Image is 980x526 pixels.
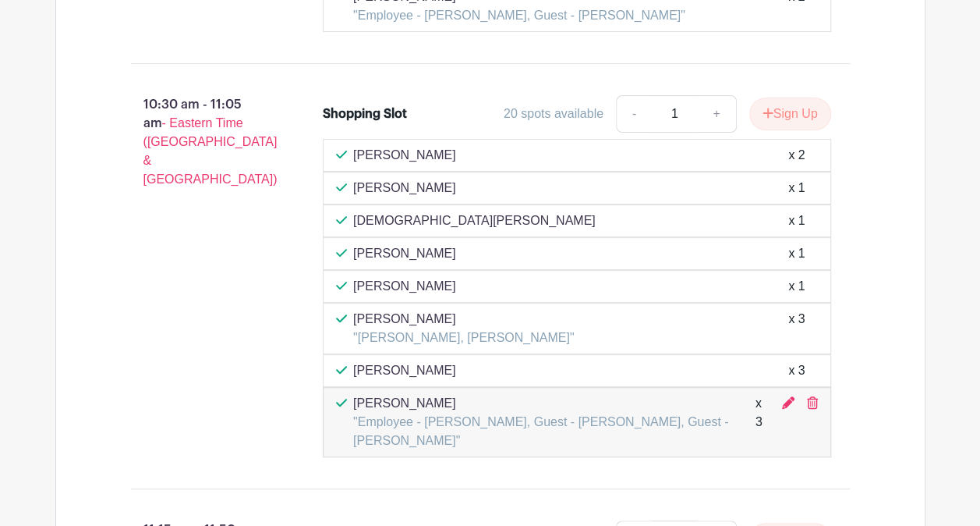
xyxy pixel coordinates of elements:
div: x 3 [788,361,805,380]
p: [PERSON_NAME] [353,179,456,197]
p: "Employee - [PERSON_NAME], Guest - [PERSON_NAME], Guest - [PERSON_NAME]" [353,413,755,450]
div: 20 spots available [504,105,603,123]
div: x 1 [788,179,805,197]
p: [PERSON_NAME] [353,277,456,296]
span: - Eastern Time ([GEOGRAPHIC_DATA] & [GEOGRAPHIC_DATA]) [143,116,278,186]
p: 10:30 am - 11:05 am [106,89,299,195]
button: Sign Up [749,98,831,130]
p: [DEMOGRAPHIC_DATA][PERSON_NAME] [353,211,596,230]
p: "Employee - [PERSON_NAME], Guest - [PERSON_NAME]" [353,6,685,25]
p: [PERSON_NAME] [353,394,755,413]
p: [PERSON_NAME] [353,146,456,165]
p: [PERSON_NAME] [353,310,574,329]
div: Shopping Slot [323,105,407,123]
div: x 1 [788,211,805,230]
div: x 2 [788,146,805,165]
div: x 1 [788,277,805,296]
div: x 1 [788,244,805,263]
p: [PERSON_NAME] [353,244,456,263]
div: x 3 [788,310,805,347]
a: - [616,95,652,133]
div: x 3 [755,394,769,450]
a: + [697,95,736,133]
p: [PERSON_NAME] [353,361,456,380]
p: "[PERSON_NAME], [PERSON_NAME]" [353,329,574,347]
